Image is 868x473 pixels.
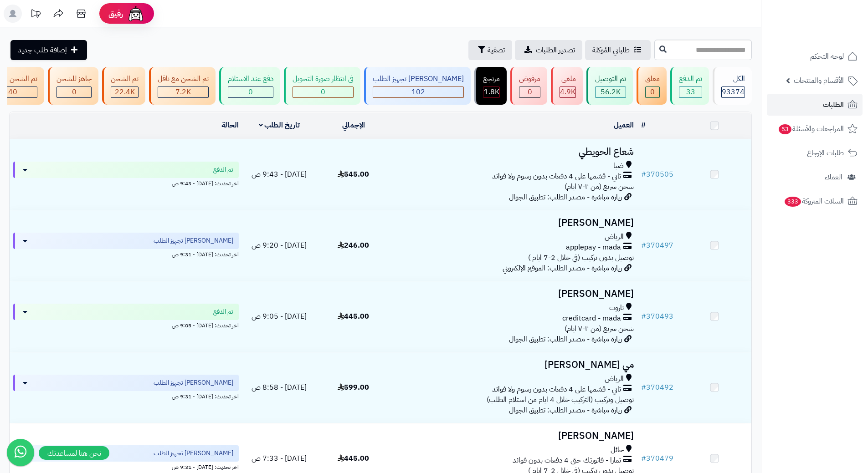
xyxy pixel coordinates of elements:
span: السلات المتروكة [784,195,844,208]
div: [PERSON_NAME] تجهيز الطلب [373,74,464,84]
div: تم الشحن [111,74,139,84]
span: 0 [321,86,325,97]
span: إضافة طلب جديد [18,45,67,56]
span: 93374 [722,86,745,97]
div: مرفوض [519,74,540,84]
span: الأقسام والمنتجات [794,74,844,87]
div: 56206 [596,87,626,97]
span: 0 [528,86,532,97]
span: 445.00 [338,311,369,322]
span: [DATE] - 9:43 ص [252,169,307,180]
div: 4937 [560,87,575,97]
h3: [PERSON_NAME] [394,431,634,441]
span: المراجعات والأسئلة [778,122,844,135]
div: مرتجع [483,74,500,84]
div: اخر تحديث: [DATE] - 9:31 ص [13,391,239,401]
span: applepay - mada [566,242,621,253]
img: logo-2.png [806,7,859,26]
button: تصفية [468,40,512,60]
a: #370479 [641,453,673,464]
span: [DATE] - 9:20 ص [252,240,307,251]
span: 33 [686,86,695,97]
a: مرتجع 1.8K [473,67,508,105]
a: لوحة التحكم [767,46,863,67]
span: الرياض [605,374,624,384]
span: # [641,169,646,180]
span: تابي - قسّمها على 4 دفعات بدون رسوم ولا فوائد [492,384,621,395]
span: 599.00 [338,382,369,393]
div: اخر تحديث: [DATE] - 9:31 ص [13,462,239,471]
span: 340 [4,86,17,97]
a: مرفوض 0 [508,67,549,105]
div: اخر تحديث: [DATE] - 9:43 ص [13,178,239,188]
span: تم الدفع [213,165,233,174]
span: لوحة التحكم [810,50,844,63]
a: #370505 [641,169,673,180]
a: تحديثات المنصة [24,5,47,25]
div: اخر تحديث: [DATE] - 9:31 ص [13,249,239,259]
span: 0 [650,86,655,97]
span: # [641,240,646,251]
span: توصيل بدون تركيب (في خلال 2-7 ايام ) [528,252,634,263]
h3: شعاع الحويطي [394,147,634,157]
span: [PERSON_NAME] تجهيز الطلب [154,378,233,387]
a: المراجعات والأسئلة53 [767,118,863,140]
div: 102 [373,87,463,97]
a: # [641,120,646,131]
span: [DATE] - 8:58 ص [252,382,307,393]
span: [DATE] - 7:33 ص [252,453,307,464]
div: ملغي [560,74,576,84]
a: #370497 [641,240,673,251]
a: #370492 [641,382,673,393]
span: 22.4K [115,86,135,97]
span: تم الدفع [213,307,233,316]
h3: [PERSON_NAME] [394,218,634,228]
div: تم التوصيل [595,74,626,84]
div: اخر تحديث: [DATE] - 9:05 ص [13,320,239,330]
span: 246.00 [338,240,369,251]
span: رفيق [108,8,123,19]
h3: مي [PERSON_NAME] [394,360,634,370]
span: طلبات الإرجاع [807,147,844,159]
a: الكل93374 [711,67,754,105]
span: العملاء [825,171,842,183]
a: تم التوصيل 56.2K [585,67,635,105]
span: حائل [611,445,624,455]
span: 445.00 [338,453,369,464]
span: تمارا - فاتورتك حتى 4 دفعات بدون فوائد [513,455,621,466]
span: [PERSON_NAME] تجهيز الطلب [154,449,233,458]
span: تصفية [488,45,505,56]
div: الكل [721,74,745,84]
span: زيارة مباشرة - مصدر الطلب: الموقع الإلكتروني [503,263,622,274]
a: جاهز للشحن 0 [46,67,100,105]
span: 0 [72,86,77,97]
a: طلبات الإرجاع [767,142,863,164]
span: 545.00 [338,169,369,180]
div: في انتظار صورة التحويل [293,74,354,84]
span: الرياض [605,232,624,242]
div: جاهز للشحن [56,74,92,84]
div: 1784 [483,87,499,97]
a: العملاء [767,166,863,188]
a: دفع عند الاستلام 0 [217,67,282,105]
div: تم الشحن مع ناقل [158,74,209,84]
span: الطلبات [823,98,844,111]
span: 102 [411,86,425,97]
div: معلق [645,74,660,84]
a: تصدير الطلبات [515,40,582,60]
div: 0 [293,87,353,97]
div: تم الدفع [679,74,702,84]
div: 7223 [158,87,208,97]
span: توصيل وتركيب (التركيب خلال 4 ايام من استلام الطلب) [487,394,634,405]
div: 0 [57,87,91,97]
a: تم الدفع 33 [668,67,711,105]
span: # [641,311,646,322]
a: إضافة طلب جديد [10,40,87,60]
a: العميل [614,120,634,131]
span: تاروت [609,303,624,313]
span: تابي - قسّمها على 4 دفعات بدون رسوم ولا فوائد [492,171,621,182]
span: طلباتي المُوكلة [592,45,630,56]
span: 53 [778,124,792,135]
a: الحالة [221,120,239,131]
a: في انتظار صورة التحويل 0 [282,67,362,105]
